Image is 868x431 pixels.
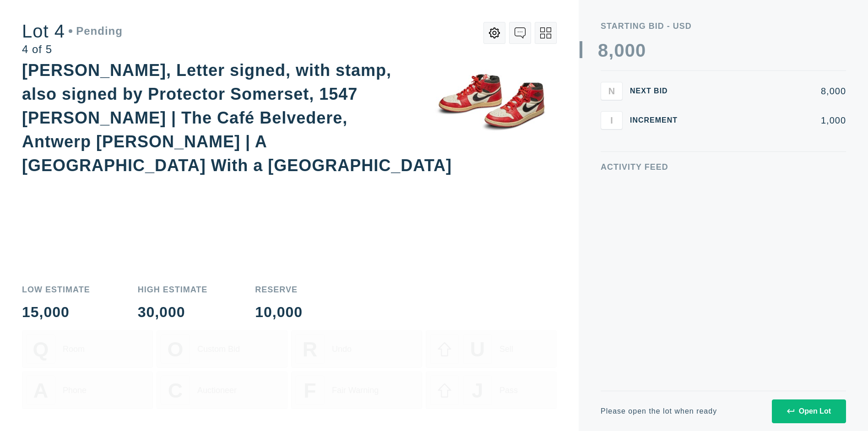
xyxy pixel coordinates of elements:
[601,163,846,171] div: Activity Feed
[255,305,303,319] div: 10,000
[22,286,90,294] div: Low Estimate
[69,26,123,37] div: Pending
[601,408,717,415] div: Please open the lot when ready
[601,111,623,129] button: I
[608,86,615,96] span: N
[22,305,90,319] div: 15,000
[772,399,846,423] button: Open Lot
[608,41,614,224] div: ,
[138,286,208,294] div: High Estimate
[22,44,123,55] div: 4 of 5
[22,22,123,40] div: Lot 4
[255,286,303,294] div: Reserve
[601,22,846,30] div: Starting Bid - USD
[630,117,685,124] div: Increment
[635,41,646,59] div: 0
[598,41,608,59] div: 8
[625,41,635,59] div: 0
[787,407,831,415] div: Open Lot
[22,61,452,175] div: [PERSON_NAME], Letter signed, with stamp, also signed by Protector Somerset, 1547 [PERSON_NAME] |...
[692,86,846,96] div: 8,000
[614,41,624,59] div: 0
[601,82,623,100] button: N
[610,115,613,125] span: I
[138,305,208,319] div: 30,000
[630,87,685,95] div: Next Bid
[692,116,846,125] div: 1,000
